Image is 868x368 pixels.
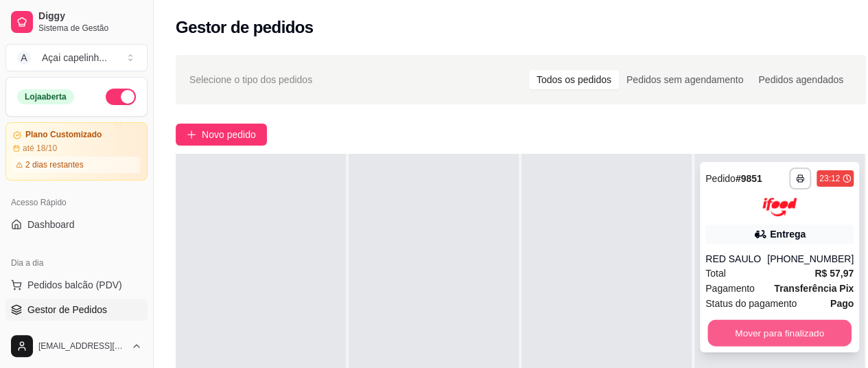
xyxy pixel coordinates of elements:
div: Loja aberta [17,89,74,104]
a: DiggySistema de Gestão [5,5,148,38]
span: Gestor de Pedidos [27,303,107,317]
button: Alterar Status [106,89,136,105]
h2: Gestor de pedidos [176,16,314,38]
span: Pedidos balcão (PDV) [27,278,122,292]
a: Dashboard [5,214,148,235]
strong: Transferência Pix [774,283,854,294]
button: [EMAIL_ADDRESS][DOMAIN_NAME] [5,330,148,363]
span: plus [187,130,196,139]
button: Select a team [5,44,148,71]
a: Plano Customizadoaté 18/102 dias restantes [5,122,148,181]
span: Pagamento [705,281,755,296]
div: Pedidos sem agendamento [619,70,751,89]
div: Pedidos agendados [751,70,851,89]
article: 2 dias restantes [25,159,84,170]
span: Selecione o tipo dos pedidos [189,72,312,87]
div: Acesso Rápido [5,192,148,214]
span: Total [705,266,726,281]
button: Novo pedido [176,124,267,146]
span: Novo pedido [202,127,256,142]
div: 23:12 [819,173,840,184]
div: Dia a dia [5,252,148,274]
span: A [17,51,31,65]
div: RED SAULO [705,252,767,266]
span: [EMAIL_ADDRESS][DOMAIN_NAME] [38,341,126,352]
div: Todos os pedidos [529,70,619,89]
span: Dashboard [27,218,75,231]
img: ifood [762,198,797,216]
strong: # 9851 [736,173,762,184]
div: Entrega [770,227,806,241]
button: Pedidos balcão (PDV) [5,274,148,296]
article: até 18/10 [23,143,57,154]
a: Lista de Pedidos [5,323,148,345]
div: [PHONE_NUMBER] [767,252,854,266]
span: Sistema de Gestão [38,23,142,34]
span: Pedido [705,173,736,184]
article: Plano Customizado [25,130,102,140]
span: Diggy [38,10,142,23]
button: Mover para finalizado [707,319,852,346]
a: Gestor de Pedidos [5,299,148,321]
div: Açai capelinh ... [42,51,107,65]
strong: R$ 57,97 [814,268,854,279]
span: Status do pagamento [705,296,797,311]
